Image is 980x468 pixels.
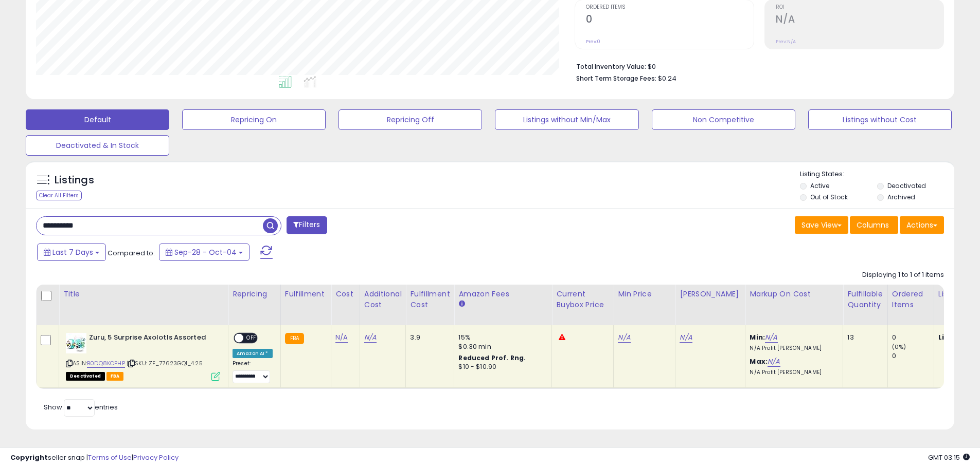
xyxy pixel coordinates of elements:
div: $0.30 min [458,342,544,351]
small: FBA [285,333,304,344]
div: 13 [847,333,879,342]
a: N/A [680,332,692,343]
span: All listings that are unavailable for purchase on Amazon for any reason other than out-of-stock [66,372,105,381]
button: Repricing On [182,109,326,130]
span: Ordered Items [586,5,754,10]
span: Show: entries [44,402,118,412]
a: N/A [765,332,777,343]
a: N/A [335,332,348,343]
div: Fulfillable Quantity [847,289,883,310]
div: Current Buybox Price [556,289,609,310]
a: N/A [364,332,377,343]
span: Compared to: [108,248,155,258]
p: Listing States: [800,170,954,179]
a: N/A [768,357,780,367]
b: Total Inventory Value: [576,62,646,71]
b: Min: [750,332,765,342]
div: Markup on Cost [750,289,839,299]
span: ROI [776,5,943,10]
div: 0 [892,333,934,342]
button: Repricing Off [338,109,482,130]
small: (0%) [892,343,906,351]
label: Active [810,181,829,190]
a: B0DQ8KCPHP [87,359,125,368]
button: Filters [287,216,327,234]
h5: Listings [55,173,94,188]
div: Amazon AI * [233,349,273,358]
b: Reduced Prof. Rng. [458,353,526,362]
button: Non Competitive [652,109,795,130]
div: ASIN: [66,333,220,380]
small: Amazon Fees. [458,299,465,309]
div: 0 [892,351,934,361]
span: 2025-10-12 03:15 GMT [928,453,970,462]
h2: 0 [586,13,754,27]
a: N/A [618,332,630,343]
small: Prev: N/A [776,39,796,45]
button: Listings without Min/Max [495,109,638,130]
th: The percentage added to the cost of goods (COGS) that forms the calculator for Min & Max prices. [745,285,843,325]
div: Additional Cost [364,289,402,310]
button: Default [26,109,169,130]
div: Repricing [233,289,276,299]
div: [PERSON_NAME] [680,289,741,299]
div: Amazon Fees [458,289,547,299]
div: 15% [458,333,544,342]
b: Max: [750,357,768,366]
button: Columns [850,216,898,234]
div: Min Price [618,289,671,299]
img: 41BFRi17oHL._SL40_.jpg [66,333,86,353]
button: Save View [795,216,848,234]
p: N/A Profit [PERSON_NAME] [750,369,835,376]
span: Columns [857,220,889,230]
div: $10 - $10.90 [458,363,544,371]
div: Title [63,289,224,299]
span: Sep-28 - Oct-04 [174,247,237,257]
span: | SKU: ZF_77623GQ1_4.25 [127,359,203,367]
span: OFF [243,334,260,343]
span: FBA [106,372,124,381]
div: Cost [335,289,355,299]
h2: N/A [776,13,943,27]
div: Fulfillment [285,289,327,299]
a: Privacy Policy [133,453,179,462]
strong: Copyright [10,453,48,462]
button: Actions [900,216,944,234]
span: $0.24 [658,73,676,83]
label: Out of Stock [810,193,848,201]
a: Terms of Use [88,453,132,462]
button: Deactivated & In Stock [26,135,169,156]
button: Sep-28 - Oct-04 [159,244,250,261]
b: Short Term Storage Fees: [576,74,656,83]
p: N/A Profit [PERSON_NAME] [750,345,835,352]
div: Clear All Filters [36,191,82,200]
div: Preset: [233,360,273,383]
li: $0 [576,60,936,72]
button: Listings without Cost [808,109,952,130]
b: Zuru, 5 Surprise Axolotls Assorted [89,333,214,345]
div: Fulfillment Cost [410,289,450,310]
small: Prev: 0 [586,39,600,45]
div: seller snap | | [10,453,179,463]
label: Deactivated [887,181,926,190]
label: Archived [887,193,915,201]
span: Last 7 Days [52,247,93,257]
div: Displaying 1 to 1 of 1 items [862,270,944,280]
button: Last 7 Days [37,244,106,261]
div: 3.9 [410,333,446,342]
div: Ordered Items [892,289,930,310]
